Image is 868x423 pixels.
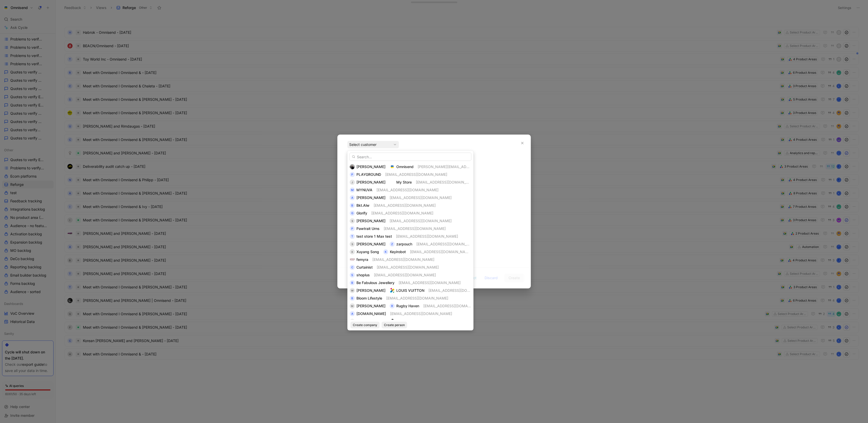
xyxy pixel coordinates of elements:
span: [PERSON_NAME] [356,195,385,200]
span: [EMAIL_ADDRESS][DOMAIN_NAME] [384,226,446,231]
span: [EMAIL_ADDRESS][DOMAIN_NAME] [428,288,490,293]
span: Bloom Lifestyle [356,296,382,300]
span: [PERSON_NAME] [356,180,385,184]
div: J [350,180,355,185]
span: Create company [353,322,377,328]
span: zarpouch [396,242,412,246]
span: [EMAIL_ADDRESS][DOMAIN_NAME] [371,211,433,215]
span: [EMAIL_ADDRESS][DOMAIN_NAME] [376,188,439,192]
img: logo [390,319,395,324]
span: [EMAIL_ADDRESS][DOMAIN_NAME] [399,280,461,285]
span: Gleamin [396,319,410,324]
span: [EMAIL_ADDRESS][DOMAIN_NAME] [410,250,472,254]
div: A [350,311,355,316]
span: My Store [396,180,412,184]
span: [PERSON_NAME] [356,304,385,308]
span: [EMAIL_ADDRESS][DOMAIN_NAME] [390,195,452,200]
span: Be Fabulous Jewellery [356,280,394,285]
span: shoplus [356,273,370,277]
span: [EMAIL_ADDRESS][DOMAIN_NAME] [374,203,436,208]
span: [EMAIL_ADDRESS][DOMAIN_NAME] [414,319,476,324]
span: [PERSON_NAME] [356,219,385,223]
img: logo [390,164,395,169]
div: C [350,265,355,270]
span: [EMAIL_ADDRESS][DOMAIN_NAME] [416,180,478,184]
span: [EMAIL_ADDRESS][DOMAIN_NAME] [374,273,436,277]
span: [PERSON_NAME] [356,242,385,246]
span: [PERSON_NAME] [356,288,385,293]
div: S [350,242,355,247]
span: PLAYGROUND [356,172,381,177]
span: Glorify [356,211,367,215]
div: B [350,203,355,208]
span: Curtainist [356,265,373,269]
div: z [390,242,395,247]
input: Search... [349,153,471,161]
div: K [383,249,388,254]
div: t [350,234,355,239]
span: Pawtrait Urns [356,226,380,231]
div: R [390,303,395,309]
div: P [350,172,355,177]
div: P [350,226,355,231]
span: [EMAIL_ADDRESS][DOMAIN_NAME] [396,234,458,238]
span: [EMAIL_ADDRESS][DOMAIN_NAME] [423,304,485,308]
div: M [350,187,355,193]
span: Rugby Haven [396,304,419,308]
span: Create person [384,322,405,328]
span: [PERSON_NAME][EMAIL_ADDRESS][DOMAIN_NAME] [418,164,509,169]
div: M [350,319,355,324]
img: logo [390,288,395,293]
img: logo [390,180,395,185]
button: Create person [382,322,407,328]
span: [PERSON_NAME] [356,319,385,324]
span: MYNUVA [356,188,372,192]
span: [EMAIL_ADDRESS][DOMAIN_NAME] [372,257,434,262]
span: [EMAIL_ADDRESS][DOMAIN_NAME] [390,311,452,316]
div: B [350,280,355,285]
span: [EMAIL_ADDRESS][DOMAIN_NAME] [377,265,439,269]
img: 2508988187011_3a93e3f169f7ab398a8d_192.jpg [350,164,355,169]
span: [EMAIL_ADDRESS][DOMAIN_NAME] [385,172,447,177]
div: A [350,195,355,200]
span: [DOMAIN_NAME] [356,311,386,316]
img: logo [350,257,355,262]
span: Omnisend [396,164,414,169]
span: LOUIS VUITTON [396,288,424,293]
span: [PERSON_NAME] [356,164,385,169]
span: [EMAIL_ADDRESS][DOMAIN_NAME] [416,242,478,246]
span: [EMAIL_ADDRESS][DOMAIN_NAME] [390,219,452,223]
span: femyra [356,257,368,262]
div: G [350,211,355,216]
span: Xuyang Song [356,250,379,254]
div: w [350,288,355,293]
div: M [350,303,355,309]
span: [EMAIL_ADDRESS][DOMAIN_NAME] [386,296,448,300]
div: s [350,272,355,278]
span: Keyirobot [390,250,406,254]
div: B [350,296,355,301]
div: X [350,249,355,254]
span: test store 1 Max test [356,234,392,238]
div: S [350,218,355,223]
button: Create company [350,322,380,328]
span: Bkt.Alw [356,203,370,208]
